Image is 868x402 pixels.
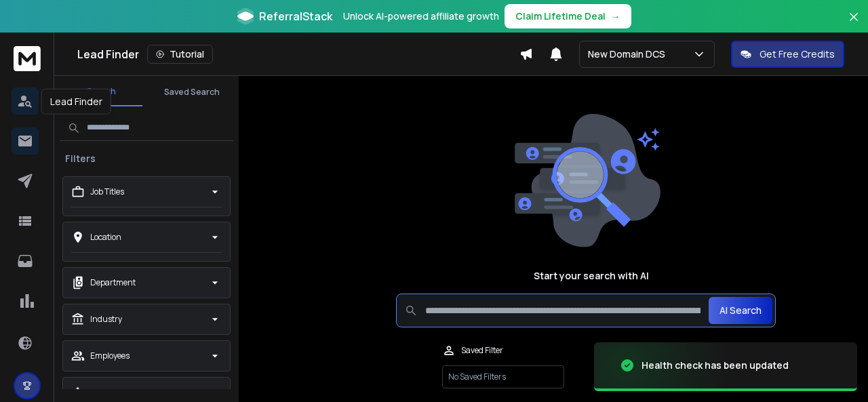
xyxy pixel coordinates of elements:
p: No Saved Filters [442,365,564,388]
p: Get Free Credits [759,47,835,61]
p: Department [90,277,136,288]
button: Tutorial [147,45,213,64]
span: → [611,9,620,23]
div: Lead Finder [41,89,111,115]
button: Saved Search [151,79,233,106]
p: Location [90,232,121,243]
p: Job Titles [90,186,124,197]
h1: Start your search with AI [534,269,649,283]
img: image [511,114,660,247]
div: Lead Finder [77,45,519,64]
button: Claim Lifetime Deal→ [505,4,631,28]
p: Revenue [90,387,123,398]
p: Industry [90,314,122,325]
p: New Domain DCS [588,47,671,61]
button: Get Free Credits [731,41,844,68]
button: Search [60,78,142,106]
button: Close banner [845,8,863,41]
span: ReferralStack [259,8,332,24]
p: Saved Filter [461,345,503,356]
p: Unlock AI-powered affiliate growth [343,9,499,23]
p: Employees [90,350,130,361]
h3: Filters [60,152,101,165]
button: AI Search [709,297,772,324]
div: Health check has been updated [642,359,789,372]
